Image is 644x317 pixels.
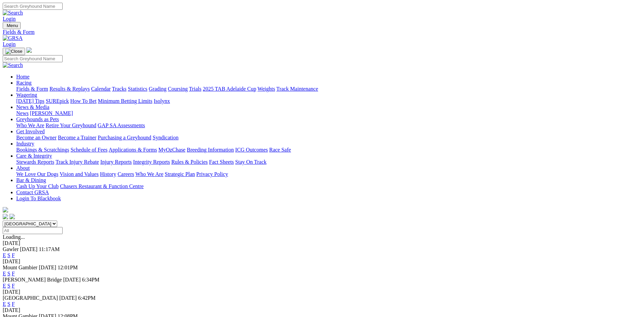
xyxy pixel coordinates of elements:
[16,122,44,128] a: Who We Are
[16,122,641,129] div: Greyhounds as Pets
[60,183,143,189] a: Chasers Restaurant & Function Centre
[49,86,90,92] a: Results & Replays
[63,277,81,282] span: [DATE]
[16,86,641,92] div: Racing
[7,301,10,307] a: S
[3,16,16,22] a: Login
[3,22,21,29] button: Toggle navigation
[135,171,163,177] a: Who We Are
[16,183,59,189] a: Cash Up Your Club
[16,153,52,159] a: Care & Integrity
[158,147,185,153] a: MyOzChase
[128,86,148,92] a: Statistics
[209,159,234,165] a: Fact Sheets
[16,147,69,153] a: Bookings & Scratchings
[149,86,166,92] a: Grading
[3,283,6,289] a: E
[30,110,73,116] a: [PERSON_NAME]
[276,86,318,92] a: Track Maintenance
[98,122,145,128] a: GAP SA Assessments
[269,147,291,153] a: Race Safe
[16,98,641,104] div: Wagering
[133,159,170,165] a: Integrity Reports
[46,98,69,104] a: SUREpick
[168,86,188,92] a: Coursing
[16,135,57,140] a: Become an Owner
[16,196,61,201] a: Login To Blackbook
[3,289,641,295] div: [DATE]
[16,177,46,183] a: Bar & Dining
[3,295,58,301] span: [GEOGRAPHIC_DATA]
[100,171,116,177] a: History
[3,35,23,41] img: GRSA
[12,283,15,289] a: F
[70,98,97,104] a: How To Bet
[16,171,58,177] a: We Love Our Dogs
[55,159,99,165] a: Track Injury Rebate
[16,183,641,189] div: Bar & Dining
[39,265,57,270] span: [DATE]
[112,86,127,92] a: Tracks
[3,10,23,16] img: Search
[5,49,22,54] img: Close
[60,171,98,177] a: Vision and Values
[58,135,96,140] a: Become a Trainer
[16,98,44,104] a: [DATE] Tips
[16,74,29,80] a: Home
[7,252,10,258] a: S
[16,141,34,146] a: Industry
[100,159,132,165] a: Injury Reports
[3,307,641,313] div: [DATE]
[59,295,77,301] span: [DATE]
[16,116,59,122] a: Greyhounds as Pets
[16,92,37,98] a: Wagering
[3,301,6,307] a: E
[82,277,99,282] span: 6:34PM
[20,246,38,252] span: [DATE]
[46,122,96,128] a: Retire Your Greyhound
[91,86,111,92] a: Calendar
[9,214,15,219] img: twitter.svg
[98,135,151,140] a: Purchasing a Greyhound
[3,240,641,246] div: [DATE]
[203,86,256,92] a: 2025 TAB Adelaide Cup
[117,171,134,177] a: Careers
[78,295,96,301] span: 6:42PM
[165,171,195,177] a: Strategic Plan
[3,234,25,240] span: Loading...
[16,159,54,165] a: Stewards Reports
[109,147,157,153] a: Applications & Forms
[16,110,641,116] div: News & Media
[39,246,60,252] span: 11:17AM
[3,246,19,252] span: Gawler
[235,147,268,153] a: ICG Outcomes
[3,3,63,10] input: Search
[3,48,25,55] button: Toggle navigation
[16,135,641,141] div: Get Involved
[16,171,641,177] div: About
[3,207,8,212] img: logo-grsa-white.png
[16,86,48,92] a: Fields & Form
[3,29,641,35] a: Fields & Form
[12,301,15,307] a: F
[3,258,641,265] div: [DATE]
[3,227,63,234] input: Select date
[58,265,78,270] span: 12:01PM
[16,159,641,165] div: Care & Integrity
[26,47,32,53] img: logo-grsa-white.png
[3,41,16,47] a: Login
[70,147,107,153] a: Schedule of Fees
[16,189,49,195] a: Contact GRSA
[3,271,6,276] a: E
[235,159,266,165] a: Stay On Track
[3,214,8,219] img: facebook.svg
[98,98,152,104] a: Minimum Betting Limits
[187,147,234,153] a: Breeding Information
[16,147,641,153] div: Industry
[3,277,62,282] span: [PERSON_NAME] Bridge
[7,271,10,276] a: S
[3,55,63,62] input: Search
[171,159,208,165] a: Rules & Policies
[3,265,38,270] span: Mount Gambier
